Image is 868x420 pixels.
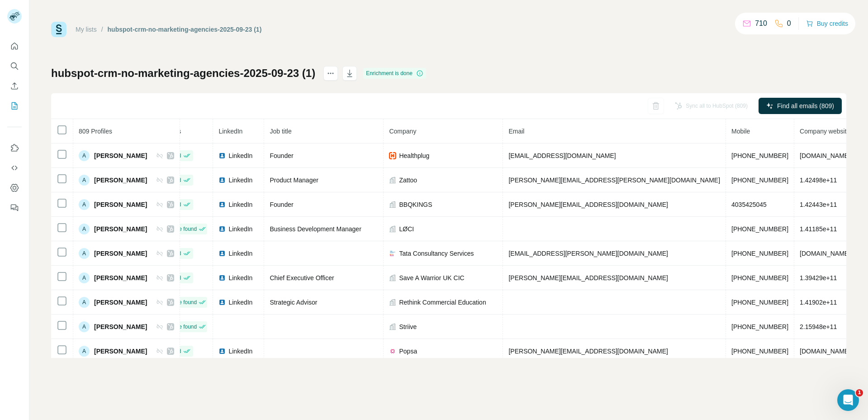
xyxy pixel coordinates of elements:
[731,348,788,355] span: [PHONE_NUMBER]
[79,224,90,234] div: A
[166,298,197,306] span: Mobile found
[399,322,417,331] span: Striive
[218,152,226,159] img: LinkedIn logo
[79,128,112,135] span: 809 Profiles
[228,249,252,258] span: LinkedIn
[228,298,252,307] span: LinkedIn
[800,152,850,159] span: [DOMAIN_NAME]
[508,348,668,355] span: [PERSON_NAME][EMAIL_ADDRESS][DOMAIN_NAME]
[399,200,432,209] span: BBQKINGS
[731,225,788,233] span: [PHONE_NUMBER]
[508,250,668,257] span: [EMAIL_ADDRESS][PERSON_NAME][DOMAIN_NAME]
[228,176,252,185] span: LinkedIn
[218,225,226,233] img: LinkedIn logo
[731,152,788,159] span: [PHONE_NUMBER]
[731,177,788,184] span: [PHONE_NUMBER]
[837,389,859,411] iframe: Intercom live chat
[79,175,90,186] div: A
[76,26,97,33] a: My lists
[399,249,474,258] span: Tata Consultancy Services
[218,274,226,282] img: LinkedIn logo
[79,248,90,259] div: A
[759,98,842,114] button: Find all emails (809)
[79,321,90,332] div: A
[94,176,147,185] span: [PERSON_NAME]
[79,150,90,161] div: A
[94,347,147,356] span: [PERSON_NAME]
[800,274,837,282] span: 1.39429e+11
[399,176,417,185] span: Zattoo
[787,18,791,29] p: 0
[731,274,788,282] span: [PHONE_NUMBER]
[218,128,242,135] span: LinkedIn
[399,224,414,234] span: LØCI
[270,274,334,282] span: Chief Executive Officer
[323,66,338,81] button: actions
[7,98,22,114] button: My lists
[218,177,226,184] img: LinkedIn logo
[731,299,788,306] span: [PHONE_NUMBER]
[51,66,315,81] h1: hubspot-crm-no-marketing-agencies-2025-09-23 (1)
[94,151,147,160] span: [PERSON_NAME]
[218,201,226,208] img: LinkedIn logo
[731,201,767,208] span: 4035425045
[79,346,90,357] div: A
[270,299,317,306] span: Strategic Advisor
[755,18,767,29] p: 710
[389,152,396,159] img: company-logo
[270,128,291,135] span: Job title
[389,128,416,135] span: Company
[94,224,147,234] span: [PERSON_NAME]
[79,272,90,283] div: A
[101,25,103,34] li: /
[94,298,147,307] span: [PERSON_NAME]
[7,58,22,74] button: Search
[94,200,147,209] span: [PERSON_NAME]
[228,151,252,160] span: LinkedIn
[508,177,720,184] span: [PERSON_NAME][EMAIL_ADDRESS][PERSON_NAME][DOMAIN_NAME]
[777,101,834,110] span: Find all emails (809)
[94,249,147,258] span: [PERSON_NAME]
[228,200,252,209] span: LinkedIn
[800,177,837,184] span: 1.42498e+11
[363,68,426,79] div: Enrichment is done
[270,177,318,184] span: Product Manager
[7,140,22,156] button: Use Surfe on LinkedIn
[508,274,668,282] span: [PERSON_NAME][EMAIL_ADDRESS][DOMAIN_NAME]
[800,348,850,355] span: [DOMAIN_NAME]
[399,347,417,356] span: Popsa
[228,224,252,234] span: LinkedIn
[218,299,226,306] img: LinkedIn logo
[806,17,848,30] button: Buy credits
[218,348,226,355] img: LinkedIn logo
[228,347,252,356] span: LinkedIn
[7,78,22,94] button: Enrich CSV
[51,22,66,37] img: Surfe Logo
[800,323,837,330] span: 2.15948e+11
[79,199,90,210] div: A
[399,151,429,160] span: Healthplug
[800,128,850,135] span: Company website
[7,38,22,54] button: Quick start
[79,297,90,308] div: A
[856,389,863,396] span: 1
[800,299,837,306] span: 1.41902e+11
[389,348,396,355] img: company-logo
[166,323,197,331] span: Mobile found
[94,273,147,282] span: [PERSON_NAME]
[508,152,616,159] span: [EMAIL_ADDRESS][DOMAIN_NAME]
[399,273,464,282] span: Save A Warrior UK CIC
[270,225,361,233] span: Business Development Manager
[731,128,750,135] span: Mobile
[7,200,22,216] button: Feedback
[228,273,252,282] span: LinkedIn
[731,323,788,330] span: [PHONE_NUMBER]
[166,225,197,233] span: Mobile found
[800,225,837,233] span: 1.41185e+11
[7,160,22,176] button: Use Surfe API
[389,250,396,257] img: company-logo
[508,128,524,135] span: Email
[7,180,22,196] button: Dashboard
[270,201,293,208] span: Founder
[94,322,147,331] span: [PERSON_NAME]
